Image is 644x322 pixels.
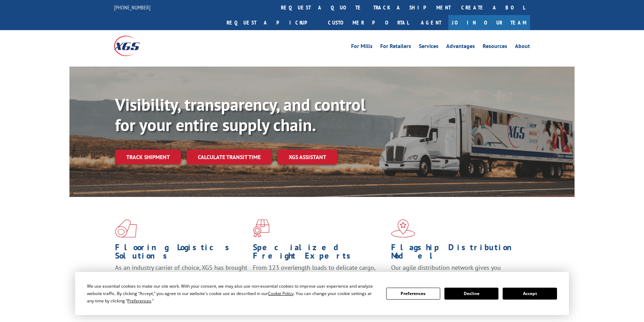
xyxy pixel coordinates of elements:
[253,243,385,263] h1: Specialized Freight Experts
[253,219,269,238] img: xgs-icon-focused-on-flooring-red
[114,4,150,11] a: [PHONE_NUMBER]
[221,15,323,30] a: Request a pickup
[115,263,247,288] span: As an industry carrier of choice, XGS has brought innovation and dedication to flooring logistics...
[323,15,414,30] a: Customer Portal
[448,15,530,30] a: Join Our Team
[391,243,524,263] h1: Flagship Distribution Model
[115,94,365,136] b: Visibility, transparency, and control for your entire supply chain.
[277,150,337,165] a: XGS ASSISTANT
[419,43,438,51] a: Services
[87,282,377,304] div: We use essential cookies to make our site work. With your consent, we may also use non-essential ...
[253,263,385,295] p: From 123 overlength loads to delicate cargo, our experienced staff knows the best way to move you...
[115,219,137,238] img: xgs-icon-total-supply-chain-intelligence-red
[380,43,411,51] a: For Retailers
[351,43,373,51] a: For Mills
[391,219,415,238] img: xgs-icon-flagship-distribution-model-red
[115,150,181,164] a: Track shipment
[414,15,448,30] a: Agent
[386,288,440,300] button: Preferences
[127,298,151,304] span: Preferences
[187,150,272,165] a: Calculate transit time
[444,288,498,300] button: Decline
[391,263,520,280] span: Our agile distribution network gives you nationwide inventory management on demand.
[268,290,294,296] span: Cookie Policy
[483,43,507,51] a: Resources
[446,43,475,51] a: Advantages
[515,43,530,51] a: About
[503,288,557,300] button: Accept
[115,243,248,263] h1: Flooring Logistics Solutions
[75,272,569,315] div: Cookie Consent Prompt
